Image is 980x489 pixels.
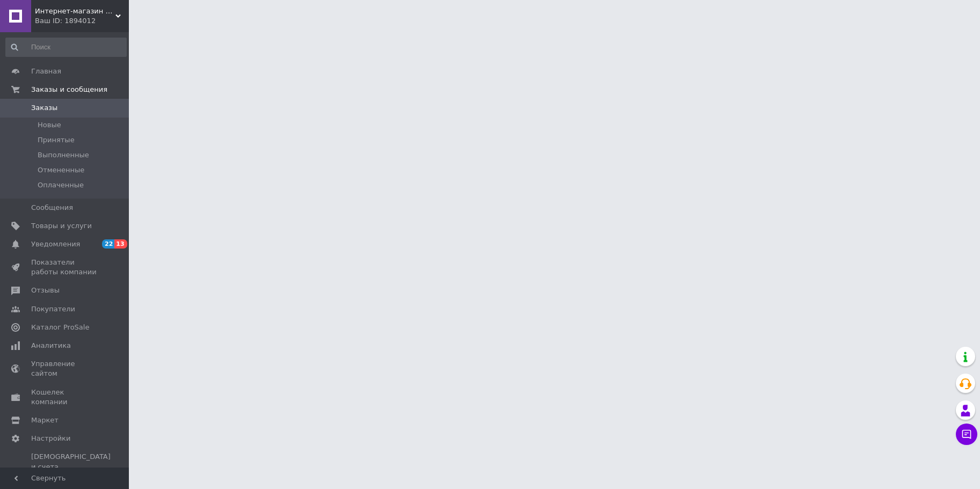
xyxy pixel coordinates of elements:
[31,239,80,249] span: Уведомления
[38,165,84,175] span: Отмененные
[31,286,60,295] span: Отзывы
[956,424,977,445] button: Чат с покупателем
[31,341,71,351] span: Аналитика
[31,415,59,425] span: Маркет
[31,323,89,332] span: Каталог ProSale
[31,434,70,443] span: Настройки
[31,103,57,113] span: Заказы
[31,221,92,231] span: Товары и услуги
[31,258,99,277] span: Показатели работы компании
[31,359,99,378] span: Управление сайтом
[35,16,129,26] div: Ваш ID: 1894012
[38,120,61,130] span: Новые
[38,180,84,190] span: Оплаченные
[114,239,127,249] span: 13
[31,67,61,76] span: Главная
[35,6,115,16] span: Интернет-магазин "Текстиль-сток"
[31,388,99,407] span: Кошелек компании
[31,85,107,94] span: Заказы и сообщения
[38,135,75,145] span: Принятые
[31,304,75,314] span: Покупатели
[102,239,114,249] span: 22
[31,203,73,213] span: Сообщения
[38,150,89,160] span: Выполненные
[5,38,127,57] input: Поиск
